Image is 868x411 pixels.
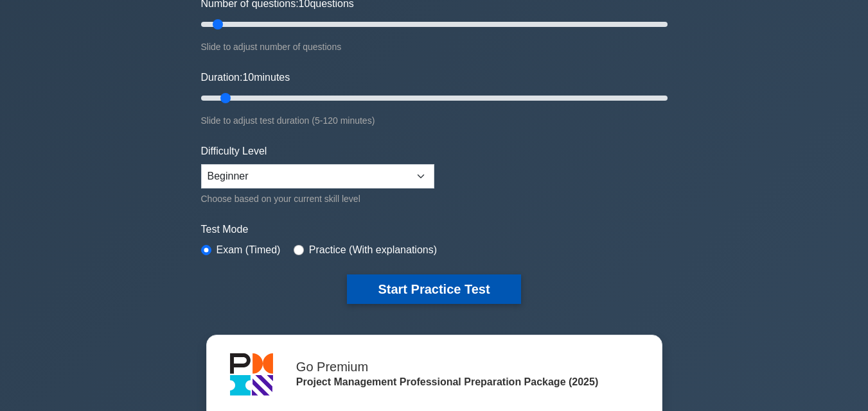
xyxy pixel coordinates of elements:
div: Choose based on your current skill level [201,191,434,206]
label: Difficulty Level [201,144,267,159]
label: Practice (With explanations) [309,242,437,258]
div: Slide to adjust number of questions [201,39,668,55]
div: Slide to adjust test duration (5-120 minutes) [201,113,668,128]
button: Start Practice Test [347,274,520,304]
label: Duration: minutes [201,70,290,85]
label: Test Mode [201,222,668,237]
span: 10 [242,72,254,83]
label: Exam (Timed) [217,242,281,258]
